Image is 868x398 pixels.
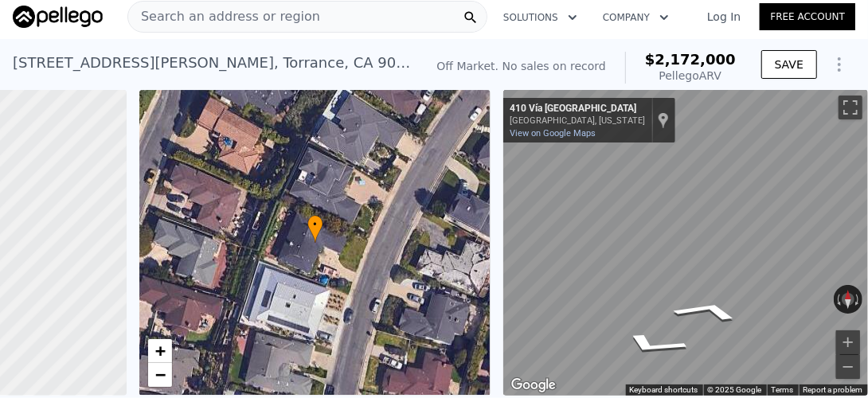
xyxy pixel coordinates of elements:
[834,285,843,314] button: Rotate counterclockwise
[854,285,862,314] button: Rotate clockwise
[761,50,817,79] button: SAVE
[708,385,762,394] span: © 2025 Google
[688,9,760,25] a: Log In
[760,3,855,30] a: Free Account
[148,339,172,363] a: Zoom in
[510,103,645,115] div: 410 Vía [GEOGRAPHIC_DATA]
[507,375,560,396] a: Open this area in Google Maps (opens a new window)
[658,111,669,129] a: Show location on map
[590,3,682,32] button: Company
[645,68,736,84] div: Pellego ARV
[839,96,862,119] button: Toggle fullscreen view
[645,51,736,68] span: $2,172,000
[491,3,590,32] button: Solutions
[803,385,863,394] a: Report a problem
[437,58,606,74] div: Off Market. No sales on record
[503,90,868,396] div: Map
[307,215,323,243] div: •
[836,330,860,354] button: Zoom in
[13,52,412,74] div: [STREET_ADDRESS][PERSON_NAME] , Torrance , CA 90277
[630,384,698,396] button: Keyboard shortcuts
[772,385,794,394] a: Terms
[154,341,165,361] span: +
[13,6,103,28] img: Pellego
[154,365,165,384] span: −
[823,49,855,80] button: Show Options
[507,375,560,396] img: Google
[510,115,645,126] div: [GEOGRAPHIC_DATA], [US_STATE]
[503,90,868,396] div: Street View
[842,285,854,314] button: Reset the view
[148,363,172,387] a: Zoom out
[510,128,596,139] a: View on Google Maps
[307,217,323,232] span: •
[836,355,860,379] button: Zoom out
[650,295,765,326] path: Go North, Vía Mesa Grande
[128,7,320,26] span: Search an address or region
[594,327,714,363] path: Go Southwest, Vía Mesa Grande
